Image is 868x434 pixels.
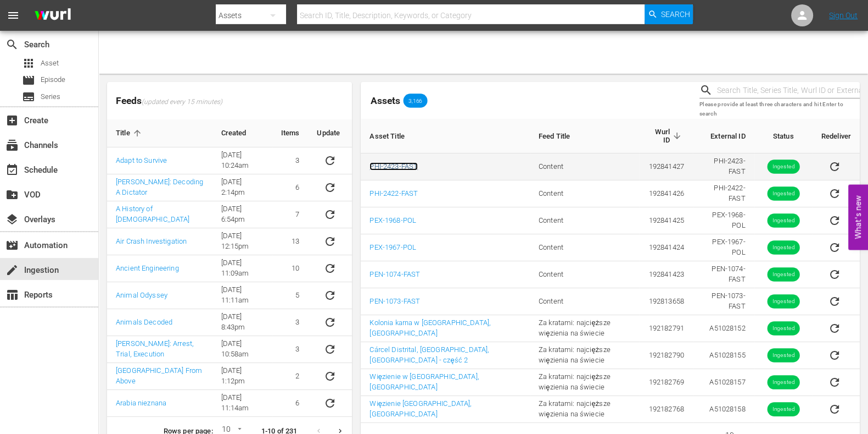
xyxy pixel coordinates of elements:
[767,325,799,333] span: Ingested
[754,119,813,153] th: Status
[272,201,309,228] td: 7
[639,288,693,315] td: 192813658
[116,237,187,245] a: Air Crash Investigation
[693,207,754,234] td: PEX-1968-POL
[5,38,19,51] span: Search
[41,58,59,69] span: Asset
[639,153,693,180] td: 192841427
[369,372,479,391] a: Więzienie w [GEOGRAPHIC_DATA], [GEOGRAPHIC_DATA]
[369,243,416,251] a: PEX-1967-POL
[272,336,309,363] td: 3
[116,399,166,407] a: Arabia nieznana
[530,396,639,423] td: Za kratami: najcięższe więzienia na świecie
[212,147,272,174] td: [DATE] 10:24am
[530,119,639,153] th: Feed Title
[530,153,639,180] td: Content
[693,153,754,180] td: PHI-2423-FAST
[272,390,309,417] td: 6
[212,390,272,417] td: [DATE] 11:14am
[403,97,427,104] span: 3,166
[530,288,639,315] td: Content
[116,264,179,272] a: Ancient Engineering
[272,174,309,201] td: 6
[7,9,20,22] span: menu
[212,363,272,390] td: [DATE] 1:12pm
[767,351,799,360] span: Ingested
[116,156,167,164] a: Adapt to Survive
[5,288,19,301] span: Reports
[645,4,693,24] button: Search
[22,57,35,70] span: Asset
[648,128,684,144] span: Wurl ID
[22,74,35,87] span: Episode
[639,234,693,261] td: 192841424
[639,207,693,234] td: 192841425
[5,263,19,277] span: Ingestion
[5,139,19,152] span: Channels
[41,74,65,85] span: Episode
[767,190,799,198] span: Ingested
[369,399,472,418] a: Więzienie [GEOGRAPHIC_DATA], [GEOGRAPHIC_DATA]
[371,95,400,106] span: Assets
[767,405,799,414] span: Ingested
[369,216,416,224] a: PEX-1968-POL
[212,255,272,282] td: [DATE] 11:09am
[369,270,420,278] a: PEN-1074-FAST
[639,396,693,423] td: 192182768
[693,180,754,207] td: PHI-2422-FAST
[369,162,418,171] a: PHI-2423-FAST
[369,345,489,364] a: Cárcel Distrital, [GEOGRAPHIC_DATA], [GEOGRAPHIC_DATA] - część 2
[308,119,352,147] th: Update
[693,315,754,342] td: A51028152
[767,271,799,279] span: Ingested
[639,369,693,396] td: 192182769
[693,396,754,423] td: A51028158
[639,261,693,288] td: 192841423
[639,315,693,342] td: 192182791
[272,309,309,336] td: 3
[699,100,860,118] p: Please provide at least three characters and hit Enter to search
[693,342,754,369] td: A51028155
[5,114,19,127] span: Create
[530,180,639,207] td: Content
[693,261,754,288] td: PEN-1074-FAST
[767,244,799,252] span: Ingested
[107,119,352,417] table: sticky table
[530,342,639,369] td: Za kratami: najcięższe więzienia na świecie
[767,378,799,387] span: Ingested
[767,298,799,306] span: Ingested
[767,217,799,225] span: Ingested
[829,11,858,20] a: Sign Out
[107,92,352,110] span: Feeds
[272,119,309,147] th: Items
[530,261,639,288] td: Content
[212,228,272,255] td: [DATE] 12:15pm
[212,336,272,363] td: [DATE] 10:58am
[848,184,868,250] button: Open Feedback Widget
[717,83,860,99] input: Search Title, Series Title, Wurl ID or External ID
[5,188,19,201] span: VOD
[530,207,639,234] td: Content
[369,318,491,337] a: Kolonia karna w [GEOGRAPHIC_DATA], [GEOGRAPHIC_DATA]
[221,128,261,138] span: Created
[361,119,860,423] table: sticky table
[369,131,419,141] span: Asset Title
[530,369,639,396] td: Za kratami: najcięższe więzienia na świecie
[369,297,420,305] a: PEN-1073-FAST
[212,201,272,228] td: [DATE] 6:54pm
[369,189,418,197] a: PHI-2422-FAST
[272,147,309,174] td: 3
[272,363,309,390] td: 2
[693,234,754,261] td: PEX-1967-POL
[116,178,203,196] a: [PERSON_NAME]: Decoding A Dictator
[5,239,19,252] span: Automation
[639,180,693,207] td: 192841426
[639,342,693,369] td: 192182790
[116,339,194,358] a: [PERSON_NAME]: Arrest, Trial, Execution
[116,205,190,223] a: A History of [DEMOGRAPHIC_DATA]
[272,282,309,309] td: 5
[22,90,35,103] span: Series
[813,119,860,153] th: Redeliver
[272,228,309,255] td: 13
[26,3,79,29] img: ans4CAIJ8jUAAAAAAAAAAAAAAAAAAAAAAAAgQb4GAAAAAAAAAAAAAAAAAAAAAAAAJMjXAAAAAAAAAAAAAAAAAAAAAAAAgAT5G...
